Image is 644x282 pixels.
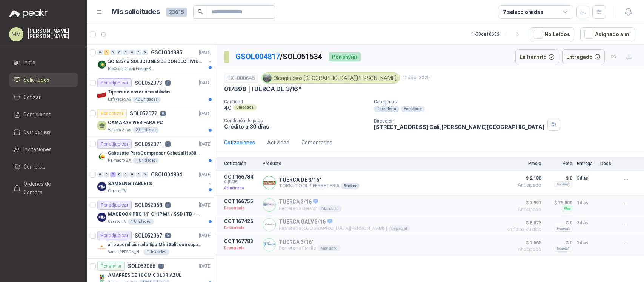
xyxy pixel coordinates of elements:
span: C: [DATE] [224,180,258,184]
a: Por adjudicarSOL0520731[DATE] Company LogoTijeras de coser ultra afiladasLafayette SAS40 Unidades [87,75,215,106]
p: $ 25.000 [546,198,572,207]
p: Descartada [224,204,258,212]
p: Crédito a 30 días [224,123,368,130]
img: Company Logo [263,199,275,211]
a: Por adjudicarSOL0520711[DATE] Company LogoCabezote Para Compresor Cabezal Hs3065a Nuevo Marca 3hp... [87,136,215,167]
p: Flete [546,161,572,166]
div: 2 [110,172,116,177]
p: 40 [224,104,232,111]
p: Categorías [374,99,641,104]
p: GSOL004895 [151,50,182,55]
span: Inicio [23,58,35,67]
p: SOL052072 [130,111,157,116]
span: Compras [23,162,45,171]
a: GSOL004817 [235,52,280,61]
p: 1 [165,141,171,147]
div: Por adjudicar [97,201,132,210]
a: Por cotizarSOL0520720[DATE] CAMARAS WEB PARA PCValores Atlas2 Unidades [87,106,215,136]
div: Flex [562,206,572,212]
span: Cotizar [23,93,41,101]
div: 0 [110,50,116,55]
span: $ 7.997 [504,198,541,207]
p: [DATE] [199,232,212,239]
span: Remisiones [23,110,51,119]
div: 1 Unidades [133,158,159,164]
a: 0 3 0 0 0 0 0 0 GSOL004895[DATE] Company LogoSC 6367 // SOLUCIONES DE CONDUCTIVIDADBioCosta Green... [97,48,213,72]
p: Tijeras de coser ultra afiladas [108,89,170,96]
span: search [198,9,203,14]
p: Condición de pago [224,118,368,123]
p: Ferreteria Fivalle [279,245,341,251]
p: SOL052073 [135,80,162,86]
p: $ 0 [546,218,572,227]
div: 2 Unidades [133,127,159,133]
div: Oleaginosas [GEOGRAPHIC_DATA][PERSON_NAME] [261,72,400,84]
p: [STREET_ADDRESS] Cali , [PERSON_NAME][GEOGRAPHIC_DATA] [374,124,544,130]
p: [DATE] [199,141,212,148]
p: Descartada [224,224,258,232]
div: 7 seleccionadas [503,8,543,16]
p: 5 [165,233,171,238]
p: SOL052066 [128,264,155,269]
p: 1 [165,80,171,86]
div: 0 [129,50,135,55]
p: 0 [160,111,166,116]
a: Remisiones [9,107,78,122]
p: SC 6367 // SOLUCIONES DE CONDUCTIVIDAD [108,58,202,65]
div: 1 Unidades [143,249,169,255]
img: Company Logo [97,213,106,222]
p: 1 [158,264,164,269]
span: Compañías [23,128,51,136]
div: 1 - 50 de 10633 [472,28,524,40]
a: Solicitudes [9,73,78,87]
p: AMARRES DE 10 CM COLOR AZUL [108,272,181,279]
p: Lafayette SAS [108,97,131,103]
div: Mandato [318,205,342,211]
button: En tránsito [515,49,559,64]
img: Logo peakr [9,9,48,18]
p: Producto [263,161,499,166]
a: 0 0 2 0 0 0 0 0 GSOL004894[DATE] Company LogoSAMSUNG TABLETSCaracol TV [97,170,213,194]
div: Mandato [317,245,341,251]
div: 0 [136,50,141,55]
div: Por cotizar [97,109,127,118]
span: Órdenes de Compra [23,180,71,196]
p: COT166784 [224,174,258,180]
p: Cotización [224,161,258,166]
div: Broker [341,183,359,189]
p: Entrega [577,161,596,166]
div: 0 [142,50,148,55]
p: 1 días [577,198,596,207]
div: 3 [104,50,109,55]
a: Cotizar [9,90,78,104]
p: TUERCA DE 3/16" [279,177,360,183]
p: BioCosta Green Energy S.A.S [108,66,155,72]
p: SAMSUNG TABLETS [108,180,152,187]
div: Unidades [233,104,257,110]
p: Cabezote Para Compresor Cabezal Hs3065a Nuevo Marca 3hp [108,150,202,157]
div: 0 [129,172,135,177]
p: [DATE] [199,263,212,270]
p: Ferreteria BerVar [279,205,342,211]
p: Palmagro S.A [108,158,131,164]
span: $ 1.666 [504,238,541,247]
img: Company Logo [97,60,106,69]
img: Company Logo [97,152,106,161]
h1: Mis solicitudes [112,6,160,17]
span: 23615 [166,8,187,17]
p: SOL052068 [135,202,162,208]
p: Precio [504,161,541,166]
p: Ferretería [GEOGRAPHIC_DATA][PERSON_NAME] [279,225,410,231]
div: 40 Unidades [132,97,161,103]
p: COT167783 [224,238,258,244]
div: Especial [388,225,410,231]
span: Invitaciones [23,145,52,153]
p: [DATE] [199,171,212,178]
a: Invitaciones [9,142,78,156]
button: Entregado [562,49,605,64]
p: 3 días [577,174,596,183]
div: Por adjudicar [97,139,132,149]
img: Company Logo [263,219,275,231]
img: Company Logo [97,243,106,252]
p: 1 [165,202,171,208]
